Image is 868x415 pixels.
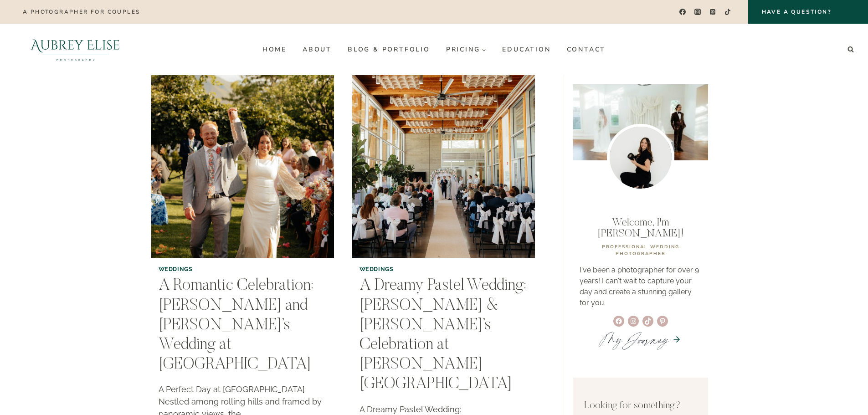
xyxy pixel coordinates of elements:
[352,75,535,258] img: A Dreamy Pastel Wedding: Anna & Aaron’s Celebration at Weber Basin Water Conservancy Learning Garden
[11,24,140,75] img: Aubrey Elise Photography
[339,42,438,57] a: Blog & Portfolio
[844,43,857,56] button: View Search Form
[607,124,674,191] img: Utah wedding photographer Aubrey Williams
[159,278,313,373] a: A Romantic Celebration: [PERSON_NAME] and [PERSON_NAME]’s Wedding at [GEOGRAPHIC_DATA]
[360,278,526,393] a: A Dreamy Pastel Wedding: [PERSON_NAME] & [PERSON_NAME]’s Celebration at [PERSON_NAME][GEOGRAPHIC_...
[494,42,559,57] a: Education
[580,265,701,308] p: I've been a photographer for over 9 years! I can't wait to capture your day and create a stunning...
[721,5,734,19] a: TikTok
[691,5,704,19] a: Instagram
[151,75,334,258] img: A Romantic Celebration: Elisa and Lochlyn’s Wedding at Northridge Valley Event Center
[23,9,140,15] p: A photographer for couples
[254,42,613,57] nav: Primary
[446,46,487,53] span: Pricing
[360,266,394,272] a: Weddings
[294,42,339,57] a: About
[580,244,701,257] p: professional WEDDING PHOTOGRAPHER
[706,5,719,19] a: Pinterest
[159,266,193,272] a: Weddings
[438,42,494,57] a: Pricing
[559,42,614,57] a: Contact
[584,399,697,414] p: Looking for something?
[623,326,668,353] em: Journey
[600,326,668,353] a: MyJourney
[254,42,294,57] a: Home
[676,5,689,19] a: Facebook
[580,217,701,239] p: Welcome, I'm [PERSON_NAME]!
